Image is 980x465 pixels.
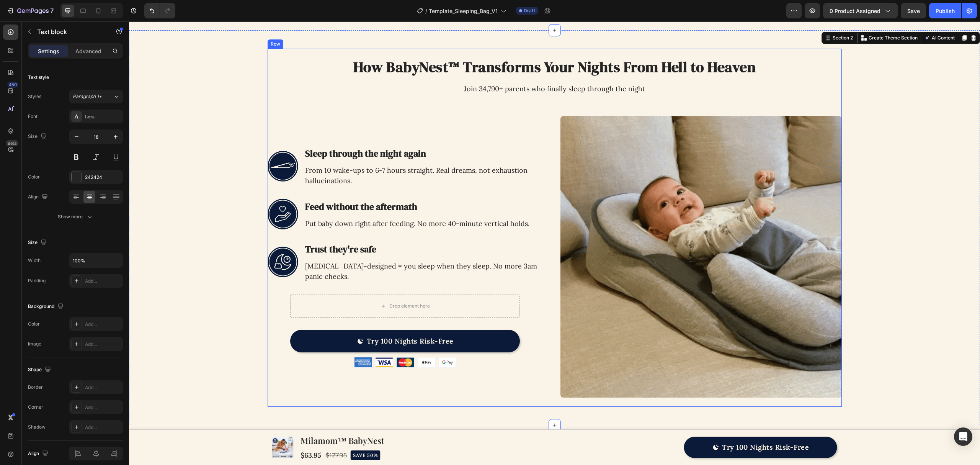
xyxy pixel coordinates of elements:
div: Shape [28,365,52,375]
div: Font [28,113,38,120]
button: Try 100 Nights Risk-Free [161,308,391,331]
p: [MEDICAL_DATA]-designed = you sleep when they sleep. No more 3am panic checks. [176,239,413,260]
div: Publish [936,7,955,15]
p: Join 34,790+ parents who finally sleep through the night [279,62,572,72]
div: Text style [28,74,49,81]
img: gempages_543135610253083507-b570ad68-e3e5-4665-a927-4a2c938b9b8b.png [289,336,306,346]
button: Try 100 Nights Risk-Free [555,415,708,437]
span: 0 product assigned [830,7,880,15]
span: / [425,7,427,15]
img: Alt Image [139,177,169,208]
div: Add... [85,424,121,431]
div: $127.95 [196,429,219,438]
div: Border [28,384,43,391]
input: Auto [70,254,122,267]
p: Settings [38,47,59,55]
div: Padding [28,277,46,284]
div: Beta [6,140,18,146]
iframe: Design area [129,21,980,465]
div: Color [28,321,40,327]
img: Alt Image [431,95,713,376]
img: gempages_543135610253083507-3482b47f-4895-4b6e-b17e-a23cdcd119b2.png [268,336,285,346]
img: gempages_543135610253083507-9eb7384f-c6cf-4702-af30-0aef68675460.png [225,336,243,346]
div: Size [28,131,48,142]
div: 450 [7,82,18,88]
button: Show more [28,210,123,224]
div: Image [28,341,41,347]
div: Corner [28,404,43,411]
div: Width [28,257,41,264]
span: Save [907,8,920,14]
p: Put baby down right after feeding. No more 40-minute vertical holds. [176,197,400,207]
span: Paragraph 1* [73,93,102,100]
button: 7 [3,3,57,18]
div: Size [28,237,48,248]
div: Add... [85,384,121,391]
div: Background [28,301,65,312]
p: 7 [50,6,54,15]
p: From 10 wake-ups to 6-7 hours straight. Real dreams, not exhaustion hallucinations. [176,144,413,164]
div: 242424 [85,174,121,181]
p: Create Theme Section [740,13,789,20]
div: Add... [85,404,121,411]
p: Advanced [75,47,101,55]
div: Add... [85,321,121,328]
button: Paragraph 1* [69,90,123,103]
button: Publish [929,3,961,18]
h3: Trust they're safe [175,220,414,236]
div: Drop element here [260,282,301,288]
h3: Feed without the aftermath [175,178,401,193]
span: Draft [524,7,535,14]
button: 0 product assigned [823,3,898,18]
span: Template_Sleeping_Bag_V1 [429,7,498,15]
img: gempages_543135610253083507-713edafd-f41e-4b84-9669-f374067f2a4f.png [310,336,327,346]
img: gempages_543135610253083507-fe7ee609-a2bd-4070-84da-b69fee5a2f7d.png [247,336,264,346]
div: Align [28,192,49,202]
p: SAVE 50% [224,430,249,438]
div: Section 2 [702,13,725,20]
img: Alt Image [139,129,169,160]
div: Open Intercom Messenger [954,427,972,446]
div: Try 100 Nights Risk-Free [593,420,680,432]
div: Styles [28,93,41,100]
div: Try 100 Nights Risk-Free [238,314,325,325]
button: AI Content [794,12,827,21]
div: Add... [85,341,121,348]
div: $63.95 [171,429,193,439]
div: Show more [58,213,93,221]
div: Row [140,19,153,26]
h3: Sleep through the night again [175,124,414,140]
h1: Milamom™ BabyNest [171,413,377,426]
p: Text block [37,27,102,36]
img: Alt Image [139,225,169,256]
div: Lora [85,113,121,120]
div: Shadow [28,424,46,431]
h2: How BabyNest™ Transforms Your Nights From Hell to Heaven [139,36,713,56]
div: Undo/Redo [144,3,175,18]
div: Color [28,174,40,180]
button: Save [901,3,926,18]
div: Align [28,449,50,459]
div: Add... [85,278,121,285]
